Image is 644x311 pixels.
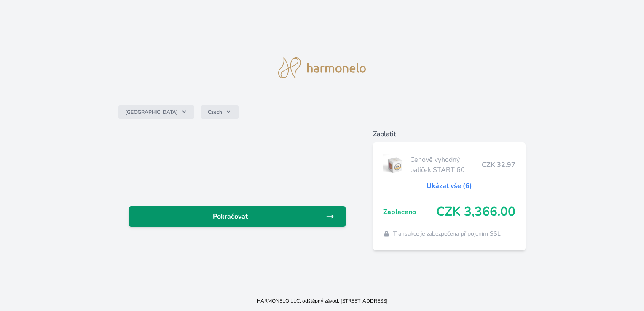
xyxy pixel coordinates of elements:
span: Cenově výhodný balíček START 60 [410,155,481,175]
span: Pokračovat [135,212,325,222]
img: logo.svg [278,57,366,78]
span: Zaplaceno [383,207,436,217]
span: Czech [208,109,222,115]
button: [GEOGRAPHIC_DATA] [118,105,194,119]
h6: Zaplatit [373,129,526,139]
span: [GEOGRAPHIC_DATA] [125,109,178,115]
a: Pokračovat [129,206,346,227]
img: start.jpg [383,154,407,175]
span: CZK 32.97 [482,160,515,170]
span: CZK 3,366.00 [436,204,515,220]
a: Ukázat vše (6) [427,181,472,191]
button: Czech [201,105,239,119]
span: Transakce je zabezpečena připojením SSL [393,230,501,238]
